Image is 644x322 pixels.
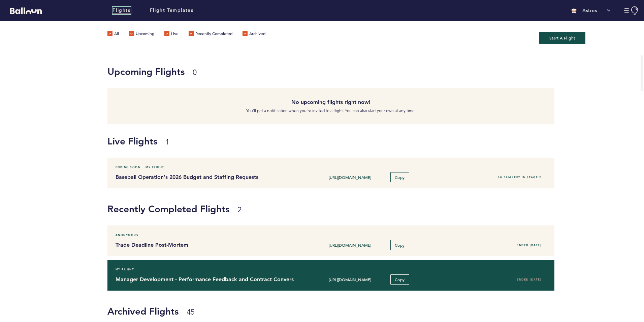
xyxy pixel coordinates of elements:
[193,68,197,77] small: 0
[567,4,614,17] button: Astros
[237,205,241,214] small: 2
[395,242,405,248] span: Copy
[116,164,141,170] span: Ending Soon
[107,304,639,318] h1: Archived Flights
[116,241,289,249] h4: Trade Deadline Post-Mortem
[390,240,409,250] button: Copy
[129,31,154,38] label: Upcoming
[146,164,164,170] span: My Flight
[112,98,550,106] h4: No upcoming flights right now!
[116,232,139,238] span: Anonymous
[539,32,585,44] button: Start A Flight
[189,31,232,38] label: Recently Completed
[165,137,169,146] small: 1
[390,274,409,285] button: Copy
[112,7,130,14] a: Flights
[10,7,42,14] svg: Balloon
[582,7,597,14] p: Astros
[116,266,134,273] span: My Flight
[107,134,639,148] h1: Live Flights
[243,31,265,38] label: Archived
[116,173,289,181] h4: Baseball Operation's 2026 Budget and Staffing Requests
[5,7,42,14] a: Balloon
[517,278,541,281] span: Ended [DATE]
[624,6,639,15] button: Manage Account
[395,277,405,282] span: Copy
[390,172,409,182] button: Copy
[395,175,405,180] span: Copy
[150,7,194,14] a: Flight Templates
[112,107,550,114] p: You’ll get a notification when you’re invited to a flight. You can also start your own at any time.
[517,243,541,247] span: Ended [DATE]
[107,65,550,78] h1: Upcoming Flights
[116,275,289,284] h4: Manager Development - Performance Feedback and Contract Conversations
[498,176,541,179] span: 6H 38M left in stage 2
[187,307,195,317] small: 45
[107,31,119,38] label: All
[164,31,179,38] label: Live
[107,202,639,216] h1: Recently Completed Flights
